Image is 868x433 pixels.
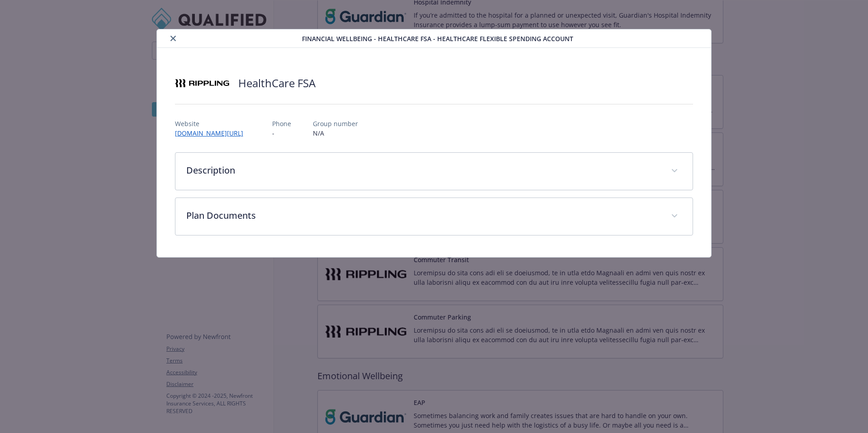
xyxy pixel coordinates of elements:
p: - [272,128,291,138]
div: Plan Documents [175,198,693,235]
p: Website [175,119,250,128]
p: Group number [313,119,358,128]
p: Description [186,164,660,177]
div: Description [175,153,693,190]
div: details for plan Financial Wellbeing - HealthCare FSA - Healthcare Flexible Spending Account [87,29,781,258]
p: N/A [313,128,358,138]
p: Plan Documents [186,209,660,222]
button: close [168,33,179,44]
p: Phone [272,119,291,128]
h2: HealthCare FSA [238,75,316,91]
img: Rippling [175,70,229,97]
a: [DOMAIN_NAME][URL] [175,129,250,137]
span: Financial Wellbeing - HealthCare FSA - Healthcare Flexible Spending Account [302,34,573,43]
